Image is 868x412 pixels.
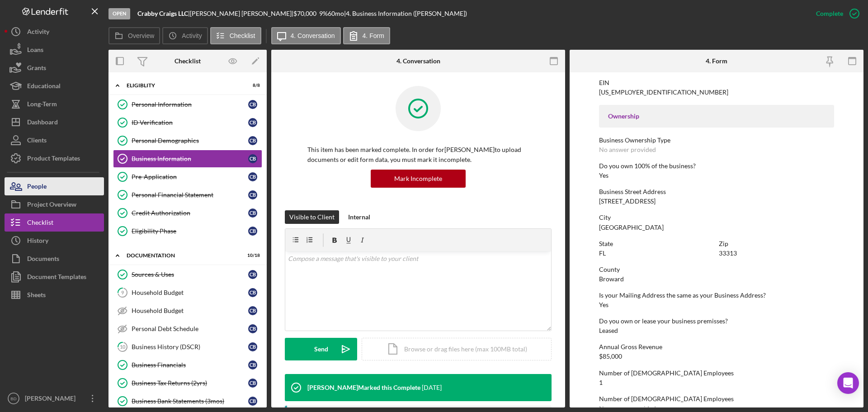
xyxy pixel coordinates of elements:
[10,396,16,401] text: BD
[5,250,104,268] a: Documents
[27,77,61,97] div: Educational
[248,270,257,279] div: C B
[599,405,656,412] div: No answer provided
[162,27,208,44] button: Activity
[248,118,257,127] div: C B
[307,145,529,165] p: This item has been marked complete. In order for [PERSON_NAME] to upload documents or edit form d...
[599,240,714,247] div: State
[5,232,104,250] a: History
[599,224,664,231] div: [GEOGRAPHIC_DATA]
[248,397,257,406] div: C B
[599,162,834,170] div: Do you own 100% of the business?
[137,10,190,17] div: |
[5,113,104,131] button: Dashboard
[248,136,257,145] div: C B
[27,149,80,170] div: Product Templates
[248,227,257,236] div: C B
[599,395,834,403] div: Number of [DEMOGRAPHIC_DATA] Employees
[113,265,262,284] a: Sources & UsesCB
[5,77,104,95] button: Educational
[108,27,160,44] button: Overview
[113,114,262,132] a: ID VerificationCB
[599,292,834,299] div: Is your Mailing Address the same as your Business Address?
[248,154,257,163] div: C B
[5,131,104,149] button: Clients
[599,327,618,334] div: Leased
[363,32,384,39] label: 4. Form
[127,83,237,88] div: Eligiblity
[5,286,104,304] button: Sheets
[599,275,624,283] div: Broward
[132,343,248,350] div: Business History (DSCR)
[248,208,257,218] div: C B
[599,369,834,377] div: Number of [DEMOGRAPHIC_DATA] Employees
[244,253,260,258] div: 10 / 18
[27,59,46,79] div: Grants
[343,27,390,44] button: 4. Form
[27,213,53,234] div: Checklist
[396,57,440,65] div: 4. Conversation
[230,32,255,39] label: Checklist
[132,101,248,108] div: Personal Information
[5,95,104,113] button: Long-Term
[132,227,248,235] div: Eligibility Phase
[248,100,257,109] div: C B
[132,173,248,180] div: Pre-Application
[719,240,834,247] div: Zip
[113,204,262,222] a: Credit AuthorizationCB
[307,384,420,391] div: [PERSON_NAME] Marked this Complete
[132,137,248,144] div: Personal Demographics
[132,155,248,162] div: Business Information
[120,344,126,350] tspan: 10
[127,253,237,258] div: Documentation
[27,113,58,133] div: Dashboard
[5,41,104,59] button: Loans
[5,59,104,77] button: Grants
[27,232,48,252] div: History
[210,27,261,44] button: Checklist
[113,320,262,338] a: Personal Debt ScheduleCB
[132,209,248,217] div: Credit Authorization
[285,338,357,360] button: Send
[248,342,257,351] div: C B
[27,268,86,288] div: Document Templates
[837,372,859,394] div: Open Intercom Messenger
[719,250,737,257] div: 33313
[328,10,344,17] div: 60 mo
[289,210,335,224] div: Visible to Client
[113,150,262,168] a: Business InformationCB
[132,379,248,387] div: Business Tax Returns (2yrs)
[5,213,104,232] button: Checklist
[291,32,335,39] label: 4. Conversation
[599,301,609,308] div: Yes
[27,177,47,198] div: People
[248,288,257,297] div: C B
[5,177,104,195] button: People
[113,374,262,392] a: Business Tax Returns (2yrs)CB
[27,95,57,115] div: Long-Term
[113,356,262,374] a: Business FinancialsCB
[5,268,104,286] a: Document Templates
[599,198,656,205] div: [STREET_ADDRESS]
[293,9,316,17] span: $70,000
[807,5,863,23] button: Complete
[5,195,104,213] button: Project Overview
[271,27,341,44] button: 4. Conversation
[27,131,47,152] div: Clients
[314,338,328,360] div: Send
[422,384,442,391] time: 2025-07-30 19:58
[5,23,104,41] button: Activity
[113,338,262,356] a: 10Business History (DSCR)CB
[706,57,727,65] div: 4. Form
[132,325,248,332] div: Personal Debt Schedule
[599,266,834,273] div: County
[113,222,262,240] a: Eligibility PhaseCB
